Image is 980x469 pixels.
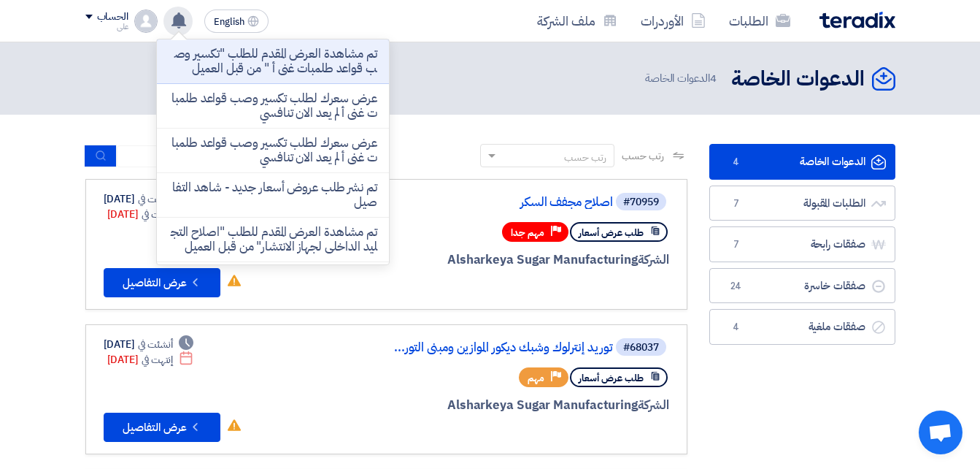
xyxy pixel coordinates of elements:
[709,186,895,221] a: الطلبات المقبولة7
[717,4,802,38] a: الطلبات
[169,91,377,121] p: عرض سعرك لطلب تكسير وصب قواعد طلمبات غنى أ لم يعد الان تنافسي
[85,23,128,31] div: على
[819,12,895,28] img: Teradix logo
[728,197,745,211] span: 7
[318,396,669,415] div: Alsharkeya Sugar Manufacturing
[709,309,895,345] a: صفقات ملغية4
[134,9,158,33] img: profile_test.png
[728,155,745,169] span: 4
[214,17,244,27] span: English
[117,145,321,167] input: ابحث بعنوان أو رقم الطلب
[169,136,377,165] p: عرض سعرك لطلب تكسير وصب قواعد طلمبات غنى أ لم يعد الان تنافسي
[623,343,659,353] div: #68037
[728,279,745,294] span: 24
[622,148,663,164] span: رتب حسب
[138,191,173,207] span: أنشئت في
[142,352,173,367] span: إنتهت في
[104,413,220,442] button: عرض التفاصيل
[204,9,269,33] button: English
[528,371,544,385] span: مهم
[564,150,606,165] div: رتب حسب
[579,226,644,240] span: طلب عرض أسعار
[709,144,895,180] a: الدعوات الخاصة4
[709,226,895,262] a: صفقات رابحة7
[645,70,719,87] span: الدعوات الخاصة
[623,197,659,207] div: #70959
[919,411,962,454] div: Open chat
[579,371,644,385] span: طلب عرض أسعار
[318,251,669,270] div: Alsharkeya Sugar Manufacturing
[97,11,128,23] div: الحساب
[638,251,669,269] span: الشركة
[104,268,220,297] button: عرض التفاصيل
[142,207,173,222] span: إنتهت في
[138,337,173,352] span: أنشئت في
[638,396,669,414] span: الشركة
[629,4,717,38] a: الأوردرات
[710,70,717,86] span: 4
[731,65,865,94] h2: الدعوات الخاصة
[709,268,895,304] a: صفقات خاسرة24
[104,191,194,207] div: [DATE]
[321,196,613,209] a: اصلاح مجفف السكر
[169,180,377,210] p: تم نشر طلب عروض أسعار جديد - شاهد التفاصيل
[169,225,377,254] p: تم مشاهدة العرض المقدم للطلب "اصلاح التجليد الداخلى لجهاز الانتشار" من قبل العميل
[104,337,194,352] div: [DATE]
[107,352,194,367] div: [DATE]
[728,237,745,252] span: 7
[511,226,544,240] span: مهم جدا
[728,320,745,335] span: 4
[169,47,377,76] p: تم مشاهدة العرض المقدم للطلب "تكسير وصب قواعد طلمبات غنى أ " من قبل العميل
[321,341,613,354] a: توريد إنترلوك وشبك ديكور الموازين ومبنى التور...
[107,207,194,222] div: [DATE]
[525,4,629,38] a: ملف الشركة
